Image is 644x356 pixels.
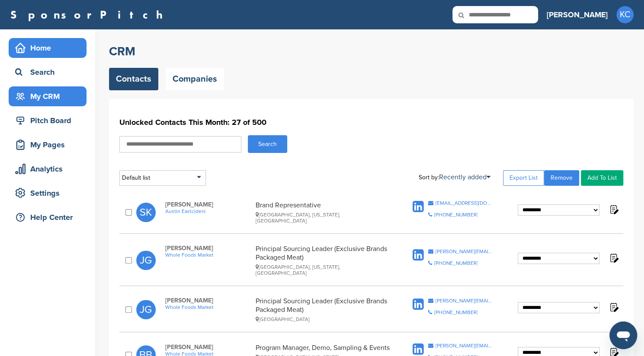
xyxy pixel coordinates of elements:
div: Settings [13,185,87,201]
a: SponsorPitch [10,9,168,20]
a: [PERSON_NAME] [547,5,608,24]
div: [PERSON_NAME][EMAIL_ADDRESS][PERSON_NAME][DOMAIN_NAME] [435,343,493,348]
a: My CRM [9,86,87,106]
a: Whole Foods Market [165,252,251,258]
div: Search [13,64,87,80]
div: Principal Sourcing Leader (Exclusive Brands Packaged Meat) [255,245,390,276]
a: Contacts [109,68,158,90]
div: Analytics [13,161,87,177]
a: Companies [166,68,224,90]
a: Help Center [9,207,87,227]
div: [PERSON_NAME][EMAIL_ADDRESS][PERSON_NAME][DOMAIN_NAME] [435,298,493,303]
a: Pitch Board [9,111,87,130]
img: Notes [608,204,619,215]
a: Home [9,38,87,58]
a: Recently added [439,173,490,181]
h1: Unlocked Contacts This Month: 27 of 500 [119,114,623,130]
h2: CRM [109,44,634,59]
a: Analytics [9,159,87,179]
a: Settings [9,183,87,203]
a: My Pages [9,135,87,155]
a: Remove [544,170,579,186]
div: My Pages [13,137,87,153]
div: [GEOGRAPHIC_DATA] [255,316,390,322]
h3: [PERSON_NAME] [547,9,608,21]
div: [GEOGRAPHIC_DATA], [US_STATE], [GEOGRAPHIC_DATA] [255,212,390,224]
div: [GEOGRAPHIC_DATA], [US_STATE], [GEOGRAPHIC_DATA] [255,264,390,276]
span: [PERSON_NAME] [165,245,251,252]
div: [PHONE_NUMBER] [434,310,477,315]
span: [PERSON_NAME] [165,343,251,351]
iframe: Button to launch messaging window [609,321,637,349]
span: [PERSON_NAME] [165,297,251,304]
span: [PERSON_NAME] [165,201,251,208]
a: Austin Eastciders [165,208,251,214]
a: Search [9,62,87,82]
img: Notes [608,252,619,263]
span: JG [136,300,156,319]
img: Notes [608,302,619,312]
div: Principal Sourcing Leader (Exclusive Brands Packaged Meat) [255,297,390,322]
button: Search [248,135,287,153]
a: Export List [503,170,544,186]
div: [EMAIL_ADDRESS][DOMAIN_NAME] [435,200,493,206]
div: Pitch Board [13,113,87,128]
div: [PERSON_NAME][EMAIL_ADDRESS][PERSON_NAME][DOMAIN_NAME] [435,249,493,254]
a: Add To List [581,170,623,186]
div: My CRM [13,89,87,104]
div: Sort by: [419,174,490,181]
div: [PHONE_NUMBER] [434,212,477,217]
div: [PHONE_NUMBER] [434,261,477,266]
span: JG [136,251,156,270]
div: Brand Representative [255,201,390,224]
span: KC [616,6,634,23]
div: Default list [119,170,206,186]
a: Whole Foods Market [165,304,251,310]
span: SK [136,203,156,222]
div: Help Center [13,210,87,225]
div: Home [13,40,87,56]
